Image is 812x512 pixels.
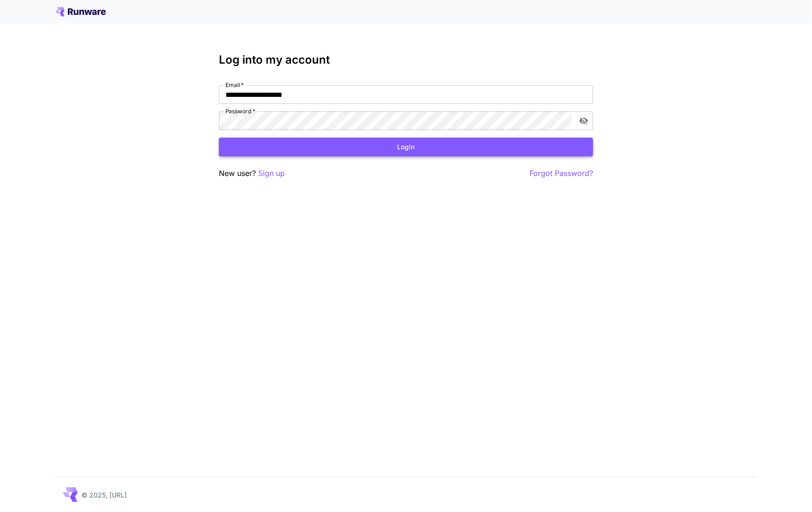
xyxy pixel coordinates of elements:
[219,168,285,179] p: New user?
[258,168,285,179] button: Sign up
[219,138,593,157] button: Login
[81,490,127,500] p: © 2025, [URL]
[575,112,592,129] button: toggle password visibility
[225,81,244,89] label: Email
[529,168,593,179] button: Forgot Password?
[225,107,255,115] label: Password
[219,53,593,66] h3: Log into my account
